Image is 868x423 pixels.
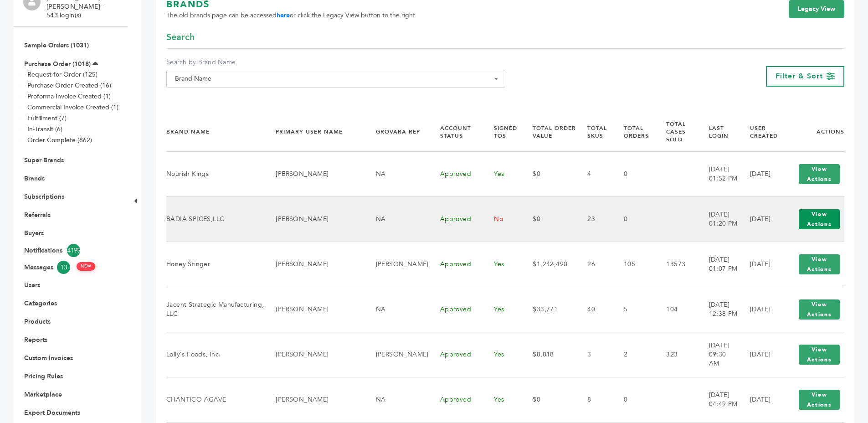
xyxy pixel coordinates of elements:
[24,408,80,417] a: Export Documents
[24,317,51,326] a: Products
[24,156,64,165] a: Super Brands
[521,113,576,151] th: Total Order Value
[365,196,429,242] td: NA
[698,196,739,242] td: [DATE] 01:20 PM
[27,81,111,90] a: Purchase Order Created (16)
[576,196,612,242] td: 23
[799,299,840,320] button: View Actions
[264,377,364,422] td: [PERSON_NAME]
[27,125,62,134] a: In-Transit (6)
[521,151,576,196] td: $0
[24,335,47,344] a: Reports
[24,299,57,308] a: Categories
[429,196,483,242] td: Approved
[612,242,655,287] td: 105
[698,113,739,151] th: Last Login
[365,377,429,422] td: NA
[264,113,364,151] th: Primary User Name
[166,70,505,88] span: Brand Name
[483,151,521,196] td: Yes
[166,242,264,287] td: Honey Stinger
[521,377,576,422] td: $0
[576,287,612,332] td: 40
[365,113,429,151] th: Grovara Rep
[24,41,89,50] a: Sample Orders (1031)
[612,332,655,377] td: 2
[264,151,364,196] td: [PERSON_NAME]
[264,196,364,242] td: [PERSON_NAME]
[24,229,44,237] a: Buyers
[24,174,45,183] a: Brands
[429,377,483,422] td: Approved
[655,287,697,332] td: 104
[612,377,655,422] td: 0
[521,242,576,287] td: $1,242,490
[655,113,697,151] th: Total Cases Sold
[783,113,844,151] th: Actions
[799,209,840,229] button: View Actions
[166,151,264,196] td: Nourish Kings
[264,242,364,287] td: [PERSON_NAME]
[739,377,783,422] td: [DATE]
[277,11,290,20] a: here
[698,332,739,377] td: [DATE] 09:30 AM
[24,211,51,219] a: Referrals
[429,287,483,332] td: Approved
[483,113,521,151] th: Signed TOS
[429,332,483,377] td: Approved
[264,332,364,377] td: [PERSON_NAME]
[77,262,95,271] span: NEW
[166,58,505,67] label: Search by Brand Name
[67,244,80,257] span: 4195
[166,332,264,377] td: Lolly's Foods, Inc.
[521,332,576,377] td: $8,818
[655,332,697,377] td: 323
[365,151,429,196] td: NA
[365,332,429,377] td: [PERSON_NAME]
[576,113,612,151] th: Total SKUs
[799,164,840,184] button: View Actions
[799,390,840,410] button: View Actions
[27,136,92,144] a: Order Complete (862)
[429,113,483,151] th: Account Status
[27,70,98,79] a: Request for Order (125)
[483,332,521,377] td: Yes
[27,92,111,101] a: Proforma Invoice Created (1)
[521,287,576,332] td: $33,771
[799,345,840,365] button: View Actions
[776,71,823,81] span: Filter & Sort
[27,114,67,123] a: Fulfillment (7)
[698,151,739,196] td: [DATE] 01:52 PM
[576,242,612,287] td: 26
[739,196,783,242] td: [DATE]
[24,372,63,381] a: Pricing Rules
[166,287,264,332] td: Jacent Strategic Manufacturing, LLC
[576,151,612,196] td: 4
[24,390,62,399] a: Marketplace
[166,377,264,422] td: CHANTICO AGAVE
[483,242,521,287] td: Yes
[166,11,415,20] span: The old brands page can be accessed or click the Legacy View button to the right
[365,242,429,287] td: [PERSON_NAME]
[24,60,91,68] a: Purchase Order (1018)
[24,354,73,362] a: Custom Invoices
[739,287,783,332] td: [DATE]
[576,332,612,377] td: 3
[365,287,429,332] td: NA
[483,287,521,332] td: Yes
[264,287,364,332] td: [PERSON_NAME]
[612,151,655,196] td: 0
[24,192,64,201] a: Subscriptions
[612,196,655,242] td: 0
[739,332,783,377] td: [DATE]
[698,287,739,332] td: [DATE] 12:38 PM
[521,196,576,242] td: $0
[698,377,739,422] td: [DATE] 04:49 PM
[739,113,783,151] th: User Created
[483,377,521,422] td: Yes
[612,287,655,332] td: 5
[24,281,40,289] a: Users
[739,151,783,196] td: [DATE]
[739,242,783,287] td: [DATE]
[799,254,840,274] button: View Actions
